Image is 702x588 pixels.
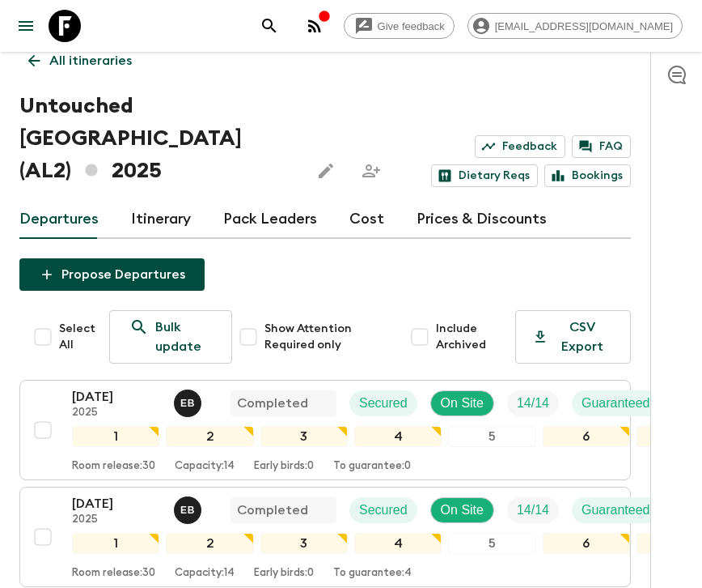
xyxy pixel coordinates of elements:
[507,390,559,416] div: Trip Fill
[253,10,285,42] button: search adventures
[543,533,630,554] div: 6
[49,51,132,70] p: All itineraries
[59,321,96,353] span: Select All
[19,200,99,239] a: Departures
[166,426,253,447] div: 2
[431,164,538,187] a: Dietary Reqs
[441,501,484,520] p: On Site
[543,426,630,447] div: 6
[359,394,408,413] p: Secured
[369,20,454,32] span: Give feedback
[344,13,455,39] a: Give feedback
[436,321,509,353] span: Include Archived
[310,155,342,187] button: Edit this itinerary
[131,200,191,239] a: Itinerary
[517,501,549,520] p: 14 / 14
[544,164,631,187] a: Bookings
[441,394,484,413] p: On Site
[19,258,205,291] button: Propose Departures
[109,310,232,364] a: Bulk update
[517,394,549,413] p: 14 / 14
[254,567,314,580] p: Early birds: 0
[467,13,683,39] div: [EMAIL_ADDRESS][DOMAIN_NAME]
[572,135,631,158] a: FAQ
[174,501,205,514] span: Erild Balla
[19,45,141,77] a: All itineraries
[507,497,559,523] div: Trip Fill
[155,317,212,356] p: Bulk update
[72,494,161,513] p: [DATE]
[430,390,494,416] div: On Site
[175,460,235,473] p: Capacity: 14
[264,321,397,353] span: Show Attention Required only
[72,426,159,447] div: 1
[515,310,631,364] button: CSV Export
[581,501,650,520] p: Guaranteed
[19,90,297,187] h1: Untouched [GEOGRAPHIC_DATA] (AL2) 2025
[72,533,159,554] div: 1
[354,533,442,554] div: 4
[448,426,535,447] div: 5
[333,567,412,580] p: To guarantee: 4
[72,460,155,473] p: Room release: 30
[72,567,155,580] p: Room release: 30
[72,387,161,407] p: [DATE]
[174,394,205,407] span: Erild Balla
[166,533,253,554] div: 2
[10,10,42,42] button: menu
[19,380,631,480] button: [DATE]2025Erild BallaCompletedSecuredOn SiteTrip FillGuaranteed1234567Room release:30Capacity:14E...
[237,394,308,413] p: Completed
[223,200,317,239] a: Pack Leaders
[430,497,494,523] div: On Site
[354,426,442,447] div: 4
[254,460,314,473] p: Early birds: 0
[448,533,535,554] div: 5
[486,20,682,32] span: [EMAIL_ADDRESS][DOMAIN_NAME]
[260,533,348,554] div: 3
[581,394,650,413] p: Guaranteed
[475,135,565,158] a: Feedback
[333,460,411,473] p: To guarantee: 0
[72,513,161,526] p: 2025
[349,390,417,416] div: Secured
[355,155,387,187] span: Share this itinerary
[237,501,308,520] p: Completed
[359,501,408,520] p: Secured
[175,567,235,580] p: Capacity: 14
[72,407,161,420] p: 2025
[260,426,348,447] div: 3
[417,200,547,239] a: Prices & Discounts
[349,200,384,239] a: Cost
[349,497,417,523] div: Secured
[19,487,631,587] button: [DATE]2025Erild BallaCompletedSecuredOn SiteTrip FillGuaranteed1234567Room release:30Capacity:14E...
